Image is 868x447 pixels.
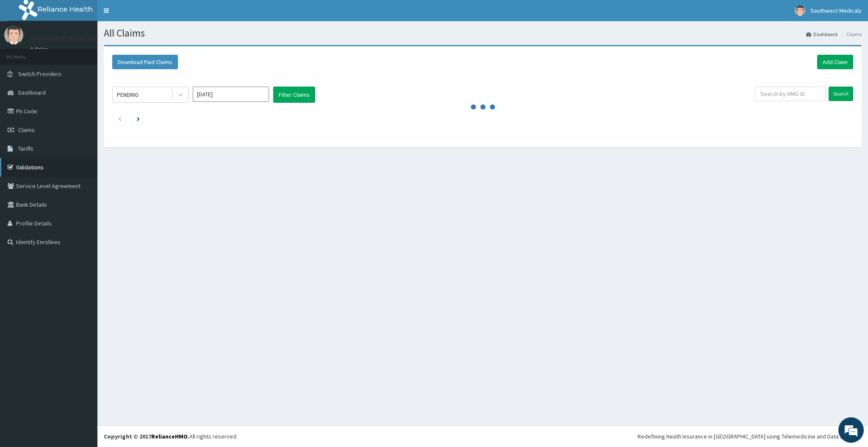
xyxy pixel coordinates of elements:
span: Claims [18,126,35,134]
footer: All rights reserved. [97,425,868,447]
div: PENDING [117,90,139,99]
strong: Copyright © 2017 . [104,433,189,440]
input: Select Month and Year [193,87,269,102]
img: User Image [4,25,23,45]
h1: All Claims [104,28,862,39]
span: Dashboard [18,89,46,96]
div: Redefining Heath Insurance in [GEOGRAPHIC_DATA] using Telemedicine and Data Science! [638,432,862,441]
button: Filter Claims [273,87,315,103]
svg: audio-loading [470,94,496,120]
a: RelianceHMO [151,433,188,440]
a: Next page [137,115,140,122]
a: Add Claim [817,55,853,69]
a: Dashboard [806,31,837,38]
li: Claims [838,31,862,38]
div: Chat with us now [44,48,142,59]
span: Tariffs [18,145,33,152]
input: Search by HMO ID [755,87,826,101]
p: Southwest Medicals [30,34,96,42]
button: Download Paid Claims [112,55,178,69]
img: User Image [795,6,805,16]
span: Southwest Medicals [810,7,862,14]
a: Previous page [118,115,122,122]
textarea: Type your message and hit 'Enter' [4,232,161,261]
input: Search [829,87,853,101]
span: We're online! [49,107,117,193]
span: Switch Providers [18,70,61,78]
a: Online [30,46,50,52]
img: d_794563401_company_1708531726252_794563401 [16,42,34,64]
div: Minimize live chat window [139,4,159,25]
